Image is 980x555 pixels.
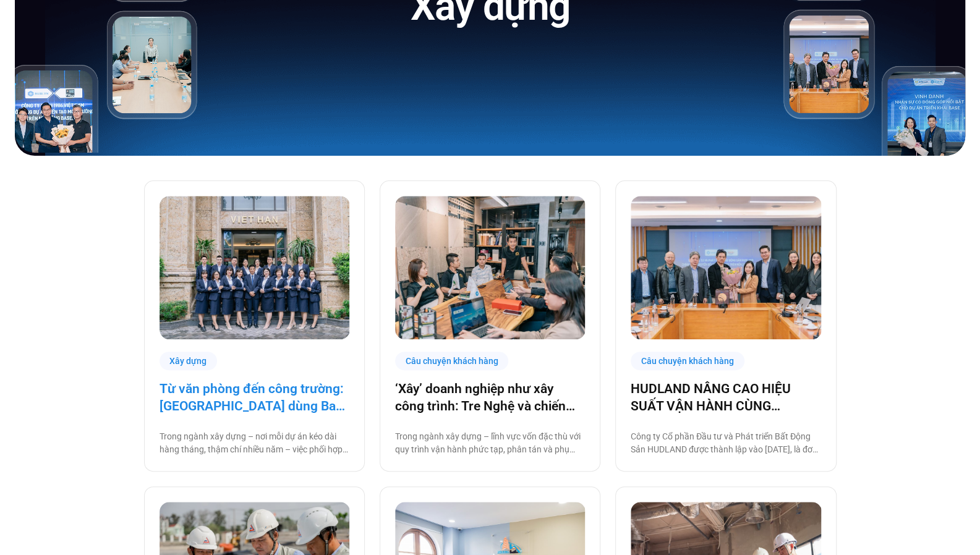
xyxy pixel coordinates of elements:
p: Trong ngành xây dựng – nơi mỗi dự án kéo dài hàng tháng, thậm chí nhiều năm – việc phối hợp giữa ... [160,430,349,456]
a: HUDLAND NÂNG CAO HIỆU SUẤT VẬN HÀNH CÙNG [DOMAIN_NAME] [631,380,820,415]
a: Từ văn phòng đến công trường: [GEOGRAPHIC_DATA] dùng Base số hóa hệ thống quản trị [160,380,349,415]
div: Câu chuyện khách hàng [631,352,744,371]
a: ‘Xây’ doanh nghiệp như xây công trình: Tre Nghệ và chiến lược chuyển đổi từ gốc [395,380,585,415]
p: Công ty Cổ phần Đầu tư và Phát triển Bất Động Sản HUDLAND được thành lập vào [DATE], là đơn vị th... [631,430,820,456]
div: Câu chuyện khách hàng [395,352,509,371]
p: Trong ngành xây dựng – lĩnh vực vốn đặc thù với quy trình vận hành phức tạp, phân tán và phụ thuộ... [395,430,585,456]
div: Xây dựng [160,352,218,371]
